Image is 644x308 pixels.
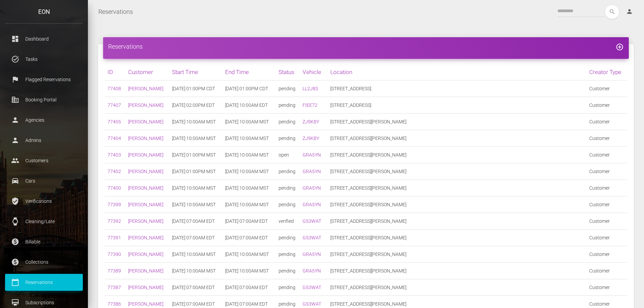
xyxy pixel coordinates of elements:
[303,202,321,207] a: GRA5YN
[5,91,83,108] a: corporate_fare Booking Portal
[169,114,222,130] td: [DATE] 10:00AM MST
[587,64,627,80] th: Creator Type
[128,235,163,240] a: [PERSON_NAME]
[276,263,300,279] td: pending
[587,246,627,263] td: Customer
[328,80,587,97] td: [STREET_ADDRESS]
[108,136,121,141] a: 77404
[303,218,321,224] a: G53WAT
[303,119,319,124] a: ZJ9K8Y
[587,213,627,230] td: Customer
[169,147,222,163] td: [DATE] 01:00PM MST
[108,202,121,207] a: 77399
[108,218,121,224] a: 77392
[222,163,276,180] td: [DATE] 10:00AM MST
[108,301,121,307] a: 77386
[108,86,121,91] a: 77408
[276,279,300,296] td: pending
[10,277,78,287] p: Reservations
[303,152,321,158] a: GRA5YN
[169,64,222,80] th: Start Time
[328,114,587,130] td: [STREET_ADDRESS][PERSON_NAME]
[10,135,78,145] p: Admins
[328,163,587,180] td: [STREET_ADDRESS][PERSON_NAME]
[276,64,300,80] th: Status
[169,246,222,263] td: [DATE] 10:00AM MST
[5,233,83,250] a: paid Billable
[276,130,300,147] td: pending
[10,237,78,247] p: Billable
[303,102,317,108] a: FIEE72
[5,172,83,189] a: drive_eta Cars
[587,230,627,246] td: Customer
[222,130,276,147] td: [DATE] 10:00AM MST
[10,257,78,267] p: Collections
[303,285,321,290] a: G53WAT
[169,279,222,296] td: [DATE] 07:00AM EDT
[276,196,300,213] td: pending
[303,268,321,274] a: GRA5YN
[328,213,587,230] td: [STREET_ADDRESS][PERSON_NAME]
[5,30,83,47] a: dashboard Dashboard
[108,152,121,158] a: 77403
[10,74,78,85] p: Flagged Reservations
[10,54,78,64] p: Tasks
[108,252,121,257] a: 77390
[169,97,222,114] td: [DATE] 02:00PM EDT
[222,196,276,213] td: [DATE] 10:00AM MST
[128,136,163,141] a: [PERSON_NAME]
[98,3,133,20] a: Reservations
[222,230,276,246] td: [DATE] 07:00AM EDT
[303,185,321,191] a: GRA5YN
[222,97,276,114] td: [DATE] 10:00AM EDT
[128,218,163,224] a: [PERSON_NAME]
[621,5,639,19] a: person
[328,246,587,263] td: [STREET_ADDRESS][PERSON_NAME]
[10,298,78,308] p: Subscriptions
[328,130,587,147] td: [STREET_ADDRESS][PERSON_NAME]
[5,254,83,270] a: paid Collections
[128,86,163,91] a: [PERSON_NAME]
[303,301,321,307] a: G53WAT
[222,213,276,230] td: [DATE] 07:00AM EDT
[108,119,121,124] a: 77405
[5,132,83,149] a: person Admins
[303,86,318,91] a: LL2J8S
[5,112,83,128] a: person Agencies
[222,279,276,296] td: [DATE] 07:00AM EDT
[303,136,319,141] a: ZJ9K8Y
[10,95,78,105] p: Booking Portal
[616,43,624,50] a: add_circle_outline
[222,147,276,163] td: [DATE] 10:00AM MST
[108,42,624,51] h4: Reservations
[300,64,327,80] th: Vehicle
[128,301,163,307] a: [PERSON_NAME]
[128,119,163,124] a: [PERSON_NAME]
[5,274,83,291] a: calendar_today Reservations
[587,180,627,196] td: Customer
[587,279,627,296] td: Customer
[128,202,163,207] a: [PERSON_NAME]
[328,97,587,114] td: [STREET_ADDRESS]
[10,176,78,186] p: Cars
[587,97,627,114] td: Customer
[328,147,587,163] td: [STREET_ADDRESS][PERSON_NAME]
[276,97,300,114] td: pending
[128,252,163,257] a: [PERSON_NAME]
[587,163,627,180] td: Customer
[605,5,619,19] button: search
[222,64,276,80] th: End Time
[276,163,300,180] td: pending
[128,268,163,274] a: [PERSON_NAME]
[128,185,163,191] a: [PERSON_NAME]
[303,252,321,257] a: GRA5YN
[328,263,587,279] td: [STREET_ADDRESS][PERSON_NAME]
[108,268,121,274] a: 77389
[108,235,121,240] a: 77391
[105,64,125,80] th: ID
[10,196,78,206] p: Verifications
[587,114,627,130] td: Customer
[10,34,78,44] p: Dashboard
[587,80,627,97] td: Customer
